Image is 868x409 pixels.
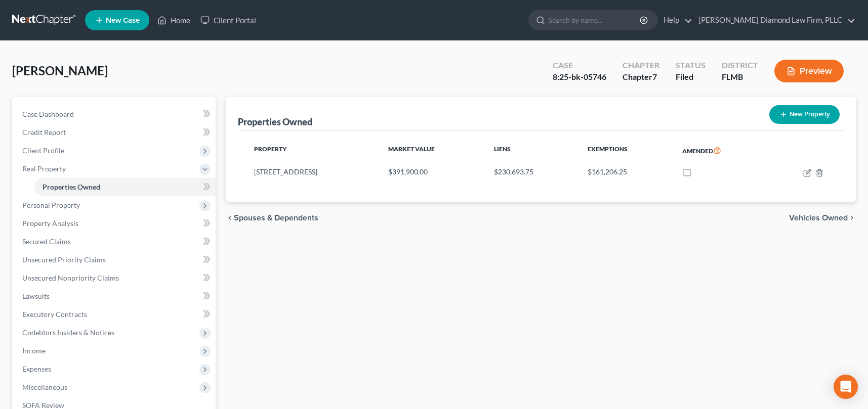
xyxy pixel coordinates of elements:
td: $230,693.75 [486,162,580,181]
a: Executory Contracts [14,305,216,324]
span: Unsecured Priority Claims [22,255,106,264]
i: chevron_left [226,214,234,222]
span: Credit Report [22,128,66,137]
div: Filed [676,71,706,83]
div: Status [676,60,706,71]
td: $391,900.00 [380,162,486,181]
span: Income [22,346,46,355]
a: Credit Report [14,123,216,142]
button: Preview [774,60,844,82]
a: [PERSON_NAME] Diamond Law Firm, PLLC [693,11,855,29]
td: $161,206.25 [580,162,674,181]
span: Lawsuits [22,292,50,300]
a: Secured Claims [14,233,216,251]
span: Codebtors Insiders & Notices [22,328,114,337]
div: FLMB [722,71,758,83]
button: New Property [769,105,840,124]
span: [PERSON_NAME] [12,63,108,78]
th: Market Value [380,139,486,162]
td: [STREET_ADDRESS] [246,162,380,181]
button: Vehicles Owned chevron_right [789,214,856,222]
div: District [722,60,758,71]
span: Real Property [22,164,66,173]
span: Executory Contracts [22,310,87,319]
span: Case Dashboard [22,110,74,118]
div: Chapter [623,60,659,71]
span: Expenses [22,365,51,373]
a: Unsecured Priority Claims [14,251,216,269]
th: Exemptions [580,139,674,162]
span: Miscellaneous [22,383,67,391]
a: Lawsuits [14,287,216,305]
div: Open Intercom Messenger [834,375,858,399]
i: chevron_right [848,214,856,222]
th: Liens [486,139,580,162]
a: Properties Owned [34,178,216,196]
input: Search by name... [549,11,641,29]
span: Vehicles Owned [789,214,848,222]
span: Secured Claims [22,237,71,246]
span: New Case [106,17,140,24]
span: Spouses & Dependents [234,214,318,222]
span: Property Analysis [22,219,78,228]
div: Chapter [623,71,659,83]
a: Unsecured Nonpriority Claims [14,269,216,287]
span: Client Profile [22,146,64,155]
button: chevron_left Spouses & Dependents [226,214,318,222]
div: Properties Owned [238,116,312,128]
span: Personal Property [22,201,80,209]
a: Help [658,11,692,29]
span: 7 [652,72,657,81]
th: Amended [674,139,767,162]
div: 8:25-bk-05746 [553,71,606,83]
a: Home [152,11,195,29]
span: Properties Owned [43,183,100,191]
th: Property [246,139,380,162]
a: Client Portal [195,11,261,29]
span: Unsecured Nonpriority Claims [22,274,119,282]
a: Case Dashboard [14,105,216,123]
div: Case [553,60,606,71]
a: Property Analysis [14,214,216,233]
